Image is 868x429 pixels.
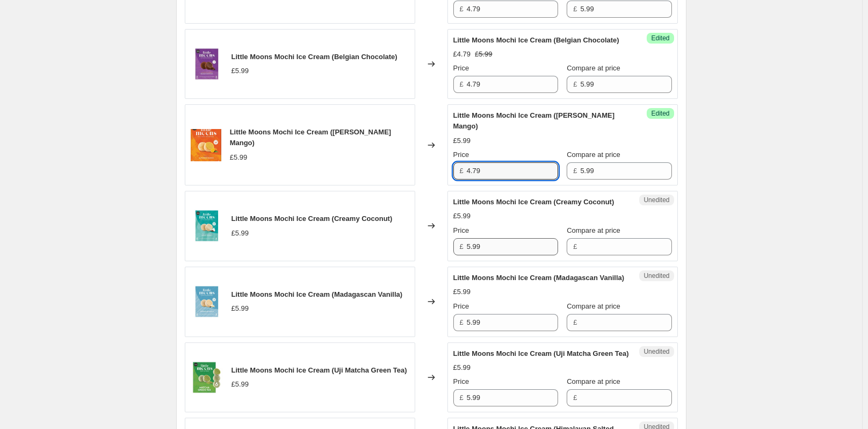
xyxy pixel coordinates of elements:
[453,135,471,146] div: £5.99
[232,228,249,239] div: £5.99
[230,152,248,163] div: £5.99
[651,34,669,42] span: Edited
[460,242,464,251] span: £
[573,242,577,251] span: £
[453,49,471,60] div: £4.79
[573,5,577,13] span: £
[460,318,464,326] span: £
[191,361,223,394] img: fec72d6b-0d06-42d8-ac5d-535ac1929758_e9c83625-7002-4638-8fc5-fd675b24043e_80x.jpg
[453,111,614,130] span: Little Moons Mochi Ice Cream ([PERSON_NAME] Mango)
[453,287,471,297] div: £5.99
[573,318,577,326] span: £
[475,49,493,60] strike: £5.99
[453,36,619,44] span: Little Moons Mochi Ice Cream (Belgian Chocolate)
[453,302,469,310] span: Price
[643,347,669,356] span: Unedited
[453,151,469,159] span: Price
[460,80,464,88] span: £
[232,303,249,314] div: £5.99
[453,198,614,206] span: Little Moons Mochi Ice Cream (Creamy Coconut)
[191,129,221,161] img: 6e561d4b-3d52-4b41-abc3-973e8b027cb0_3250e154-ab49-44ab-9748-687a35449d04_80x.jpg
[191,48,223,80] img: fc9dbdde-3b96-4e1d-b306-3c368781a9e0_4070b54e-4850-4891-b52d-321cc30e4964_80x.jpg
[567,302,620,310] span: Compare at price
[453,274,625,282] span: Little Moons Mochi Ice Cream (Madagascan Vanilla)
[230,128,391,147] span: Little Moons Mochi Ice Cream ([PERSON_NAME] Mango)
[567,377,620,385] span: Compare at price
[453,211,471,221] div: £5.99
[573,394,577,402] span: £
[232,290,403,298] span: Little Moons Mochi Ice Cream (Madagascan Vanilla)
[573,167,577,175] span: £
[453,226,469,234] span: Price
[453,377,469,385] span: Price
[453,64,469,72] span: Price
[232,66,249,76] div: £5.99
[567,226,620,234] span: Compare at price
[643,271,669,280] span: Unedited
[232,53,397,61] span: Little Moons Mochi Ice Cream (Belgian Chocolate)
[453,349,629,358] span: Little Moons Mochi Ice Cream (Uji Matcha Green Tea)
[567,64,620,72] span: Compare at price
[191,210,223,242] img: 462d21cc-8133-4189-a6ab-85fd3c403f43_c2f34065-1b11-4527-98cc-45a90605cd3b_80x.jpg
[460,394,464,402] span: £
[191,285,223,318] img: db4facfa-3911-4c25-af71-52d4318d26f8_f46ca18f-d02a-427d-a933-74c22b5c3c65_80x.jpg
[453,362,471,373] div: £5.99
[651,109,669,118] span: Edited
[643,196,669,204] span: Unedited
[232,215,393,223] span: Little Moons Mochi Ice Cream (Creamy Coconut)
[567,151,620,159] span: Compare at price
[232,379,249,390] div: £5.99
[232,366,407,374] span: Little Moons Mochi Ice Cream (Uji Matcha Green Tea)
[573,80,577,88] span: £
[460,5,464,13] span: £
[460,167,464,175] span: £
